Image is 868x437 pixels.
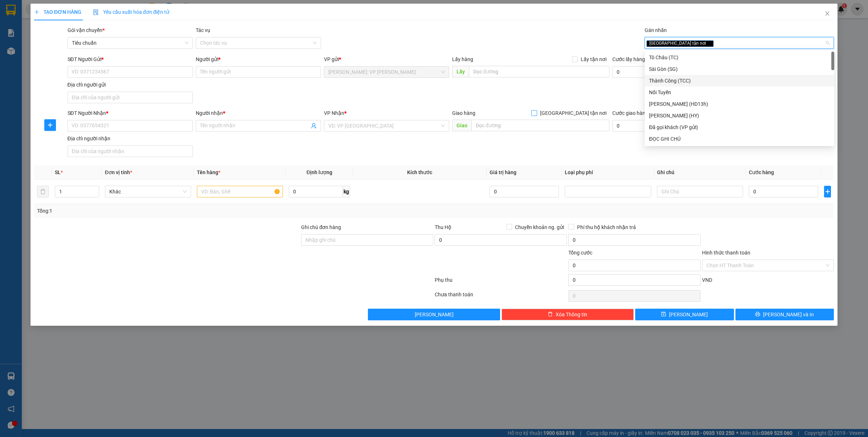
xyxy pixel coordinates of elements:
span: Lấy tận nơi [578,55,609,63]
input: Dọc đường [471,120,609,131]
button: deleteXóa Thông tin [502,309,634,320]
label: Tác vụ [196,27,210,33]
span: VP Nhận [324,110,344,116]
div: Tổng: 1 [37,207,335,215]
div: Tô Châu (TC) [649,53,830,61]
input: Dọc đường [469,66,609,77]
span: [PERSON_NAME] [415,310,454,318]
span: Tiêu chuẩn [72,37,188,48]
span: Giao [452,120,471,131]
input: Cước giao hàng [612,120,706,132]
span: Định lượng [307,169,332,175]
div: Thành Công (TCC) [649,77,830,85]
button: plus [44,119,56,131]
div: Thành Công (TCC) [645,75,834,87]
span: SL [55,169,61,175]
span: [GEOGRAPHIC_DATA] tận nơi [646,40,714,47]
input: Ghi chú đơn hàng [301,234,433,246]
span: [GEOGRAPHIC_DATA] tận nơi [537,109,609,117]
strong: PHIẾU DÁN LÊN HÀNG [48,3,144,13]
button: [PERSON_NAME] [368,309,500,320]
div: Địa chỉ người nhận [68,135,193,143]
label: Gán nhãn [645,27,667,33]
span: plus [34,9,39,15]
div: Phụ thu [434,276,568,289]
span: [PERSON_NAME] và In [763,310,814,318]
span: Giá trị hàng [490,169,516,175]
div: Đã gọi khách (VP gửi) [645,121,834,133]
input: Địa chỉ của người nhận [68,145,193,157]
span: Ngày in phiếu: 08:24 ngày [46,15,146,22]
span: Xóa Thông tin [556,310,587,318]
div: Người gửi [196,55,321,63]
button: plus [824,186,831,197]
div: Hoàng Yến (HY) [645,110,834,121]
div: SĐT Người Gửi [68,55,193,63]
span: Tên hàng [197,169,220,175]
span: Cước hàng [749,169,774,175]
span: Hồ Chí Minh: VP Bình Thạnh [328,67,445,77]
div: Địa chỉ người gửi [68,81,193,89]
span: Kích thước [407,169,432,175]
span: Lấy hàng [452,56,473,62]
span: kg [343,186,350,197]
div: Người nhận [196,109,321,117]
span: [PERSON_NAME] [669,310,708,318]
div: [PERSON_NAME] (HY) [649,112,830,120]
span: close [824,11,830,16]
div: Tô Châu (TC) [645,52,834,63]
input: VD: Bàn, Ghế [197,186,283,197]
span: printer [755,312,760,317]
label: Cước giao hàng [612,110,648,116]
span: VND [702,277,712,283]
span: save [661,312,666,317]
button: Close [817,4,837,24]
input: Ghi Chú [657,186,743,197]
button: printer[PERSON_NAME] và In [735,309,834,320]
span: plus [45,122,56,128]
div: Sài Gòn (SG) [645,63,834,75]
span: [PHONE_NUMBER] [3,25,55,37]
div: Nối Tuyến [649,88,830,96]
span: delete [548,312,553,317]
span: close [707,41,711,45]
span: Phí thu hộ khách nhận trả [574,223,639,231]
div: Đã gọi khách (VP gửi) [649,123,830,131]
input: 0 [490,186,559,197]
span: Đơn vị tính [105,169,132,175]
strong: CSKH: [20,25,38,31]
span: Lấy [452,66,469,77]
th: Ghi chú [654,165,746,180]
div: Huy Dương (HD13h) [645,98,834,110]
div: Nối Tuyến [645,87,834,98]
input: Cước lấy hàng [612,66,706,78]
button: delete [37,186,49,197]
div: [PERSON_NAME] (HD13h) [649,100,830,108]
div: Sài Gòn (SG) [649,65,830,73]
span: Gói vận chuyển [68,27,105,33]
span: Tổng cước [568,250,592,256]
input: Gán nhãn [715,39,716,47]
div: ĐỌC GHI CHÚ [645,133,834,145]
span: Thu Hộ [435,224,451,230]
span: Khác [109,186,187,197]
span: user-add [311,123,317,129]
label: Hình thức thanh toán [702,250,750,256]
div: Chưa thanh toán [434,290,568,303]
th: Loại phụ phí [562,165,654,180]
span: plus [824,189,831,195]
span: Chuyển khoản ng. gửi [512,223,567,231]
img: icon [93,9,99,15]
div: ĐỌC GHI CHÚ [649,135,830,143]
span: Mã đơn: VPBT1410250016 [3,44,110,54]
span: Yêu cầu xuất hóa đơn điện tử [93,9,170,15]
label: Cước lấy hàng [612,56,645,62]
div: VP gửi [324,55,449,63]
div: SĐT Người Nhận [68,109,193,117]
span: CÔNG TY TNHH CHUYỂN PHÁT NHANH BẢO AN [63,25,133,38]
span: TẠO ĐƠN HÀNG [34,9,81,15]
button: save[PERSON_NAME] [635,309,734,320]
input: Địa chỉ của người gửi [68,92,193,103]
label: Ghi chú đơn hàng [301,224,341,230]
span: Giao hàng [452,110,475,116]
